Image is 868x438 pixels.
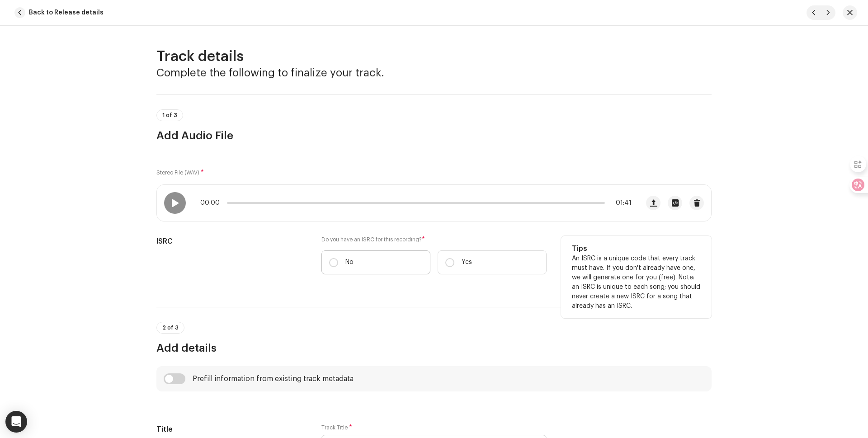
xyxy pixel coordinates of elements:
span: 00:00 [200,199,223,207]
p: Yes [462,258,472,267]
h5: ISRC [156,236,307,247]
h5: Title [156,424,307,435]
span: 01:41 [609,199,632,207]
h3: Complete the following to finalize your track. [156,66,712,80]
label: Do you have an ISRC for this recording? [321,236,547,243]
p: No [345,258,354,267]
span: 1 of 3 [162,113,177,118]
div: Prefill information from existing track metadata [193,375,354,382]
div: Open Intercom Messenger [5,411,27,433]
h3: Add details [156,341,712,355]
h5: Tips [572,243,701,254]
h2: Track details [156,47,712,66]
span: 2 of 3 [162,325,179,330]
label: Track Title [321,424,352,431]
small: Stereo File (WAV) [156,170,199,175]
h3: Add Audio File [156,128,712,143]
p: An ISRC is a unique code that every track must have. If you don't already have one, we will gener... [572,254,701,311]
